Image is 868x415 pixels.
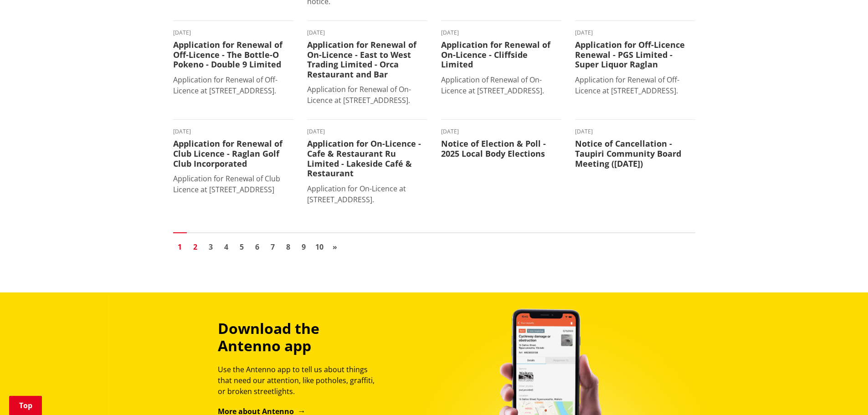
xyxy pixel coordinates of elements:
[313,240,326,254] a: Go to page 10
[218,364,383,397] p: Use the Antenno app to tell us about things that need our attention, like potholes, graffiti, or ...
[173,139,293,169] h3: Application for Renewal of Club Licence - Raglan Golf Club Incorporated
[575,30,695,36] time: [DATE]
[173,30,293,36] time: [DATE]
[307,129,427,205] a: [DATE] Application for On-Licence - Cafe & Restaurant Ru Limited - Lakeside Café & Restaurant App...
[235,240,249,254] a: Go to page 5
[220,240,233,254] a: Go to page 4
[307,139,427,178] h3: Application for On-Licence - Cafe & Restaurant Ru Limited - Lakeside Café & Restaurant
[173,129,293,134] time: [DATE]
[441,30,561,36] time: [DATE]
[173,240,187,254] a: Page 1
[204,240,218,254] a: Go to page 3
[441,40,561,70] h3: Application for Renewal of On-Licence - Cliffside Limited
[333,242,337,252] span: »
[826,377,859,410] iframe: Messenger Launcher
[328,240,342,254] a: Go to next page
[575,129,695,134] time: [DATE]
[441,129,561,134] time: [DATE]
[307,30,427,106] a: [DATE] Application for Renewal of On-Licence - East to West Trading Limited - Orca Restaurant and...
[218,320,383,355] h3: Download the Antenno app
[441,129,561,159] a: [DATE] Notice of Election & Poll - 2025 Local Body Elections
[575,129,695,169] a: [DATE] Notice of Cancellation - Taupiri Community Board Meeting ([DATE])
[441,139,561,159] h3: Notice of Election & Poll - 2025 Local Body Elections
[307,183,427,205] p: Application for On-Licence at [STREET_ADDRESS].
[575,30,695,96] a: [DATE] Application for Off-Licence Renewal - PGS Limited - Super Liquor Raglan Application for Re...
[173,40,293,70] h3: Application for Renewal of Off-Licence - The Bottle-O Pokeno - Double 9 Limited
[307,30,427,36] time: [DATE]
[173,173,293,195] p: Application for Renewal of Club Licence at [STREET_ADDRESS]
[251,240,264,254] a: Go to page 6
[173,129,293,195] a: [DATE] Application for Renewal of Club Licence - Raglan Golf Club Incorporated Application for Re...
[173,30,293,96] a: [DATE] Application for Renewal of Off-Licence - The Bottle-O Pokeno - Double 9 Limited Applicatio...
[173,74,293,96] p: Application for Renewal of Off-Licence at [STREET_ADDRESS].
[307,40,427,79] h3: Application for Renewal of On-Licence - East to West Trading Limited - Orca Restaurant and Bar
[441,30,561,96] a: [DATE] Application for Renewal of On-Licence - Cliffside Limited Application of Renewal of On-Lic...
[173,232,695,256] nav: Pagination
[297,240,311,254] a: Go to page 9
[282,240,295,254] a: Go to page 8
[575,139,695,169] h3: Notice of Cancellation - Taupiri Community Board Meeting ([DATE])
[9,396,42,415] a: Top
[307,84,427,106] p: Application for Renewal of On-Licence at [STREET_ADDRESS].
[441,74,561,96] p: Application of Renewal of On-Licence at [STREET_ADDRESS].
[575,74,695,96] p: Application for Renewal of Off-Licence at [STREET_ADDRESS].
[307,129,427,134] time: [DATE]
[266,240,280,254] a: Go to page 7
[189,240,202,254] a: Go to page 2
[575,40,695,70] h3: Application for Off-Licence Renewal - PGS Limited - Super Liquor Raglan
